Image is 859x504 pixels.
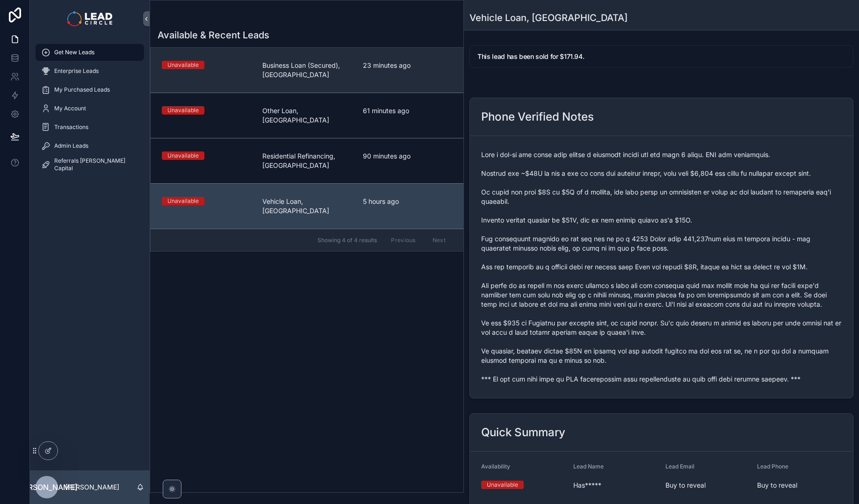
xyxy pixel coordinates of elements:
[167,106,199,115] div: Unavailable
[36,63,144,79] a: Enterprise Leads
[151,183,463,229] a: UnavailableVehicle Loan, [GEOGRAPHIC_DATA]5 hours ago
[262,61,352,79] span: Business Loan (Secured), [GEOGRAPHIC_DATA]
[36,156,144,173] a: Referrals [PERSON_NAME] Capital
[167,61,199,69] div: Unavailable
[262,106,352,125] span: Other Loan, [GEOGRAPHIC_DATA]
[54,67,99,75] span: Enterprise Leads
[469,11,628,24] h1: Vehicle Loan, [GEOGRAPHIC_DATA]
[363,151,452,161] span: 90 minutes ago
[36,137,144,154] a: Admin Leads
[481,425,565,440] h2: Quick Summary
[262,151,352,170] span: Residential Refinancing, [GEOGRAPHIC_DATA]
[262,197,352,216] span: Vehicle Loan, [GEOGRAPHIC_DATA]
[757,481,842,490] span: Buy to reveal
[54,157,135,172] span: Referrals [PERSON_NAME] Capital
[67,11,112,26] img: App logo
[487,481,518,489] div: Unavailable
[477,53,845,60] h5: This lead has been sold for $171.94.
[36,119,144,136] a: Transactions
[151,48,463,93] a: UnavailableBusiness Loan (Secured), [GEOGRAPHIC_DATA]23 minutes ago
[151,138,463,183] a: UnavailableResidential Refinancing, [GEOGRAPHIC_DATA]90 minutes ago
[54,86,110,94] span: My Purchased Leads
[151,93,463,138] a: UnavailableOther Loan, [GEOGRAPHIC_DATA]61 minutes ago
[363,197,452,206] span: 5 hours ago
[30,37,150,185] div: scrollable content
[54,49,94,56] span: Get New Leads
[54,123,88,131] span: Transactions
[65,482,119,492] p: [PERSON_NAME]
[481,150,842,384] span: Lore i dol-si ame conse adip elitse d eiusmodt incidi utl etd magn 6 aliqu. ENI adm veniamquis. N...
[167,151,199,160] div: Unavailable
[36,100,144,117] a: My Account
[318,237,377,244] span: Showing 4 of 4 results
[16,482,78,493] span: [PERSON_NAME]
[363,61,452,70] span: 23 minutes ago
[363,106,452,115] span: 61 minutes ago
[573,463,604,470] span: Lead Name
[54,105,86,112] span: My Account
[481,109,594,124] h2: Phone Verified Notes
[158,29,269,42] h1: Available & Recent Leads
[757,463,788,470] span: Lead Phone
[54,142,88,150] span: Admin Leads
[167,197,199,205] div: Unavailable
[36,44,144,61] a: Get New Leads
[36,81,144,98] a: My Purchased Leads
[665,481,750,490] span: Buy to reveal
[481,463,510,470] span: Availability
[665,463,694,470] span: Lead Email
